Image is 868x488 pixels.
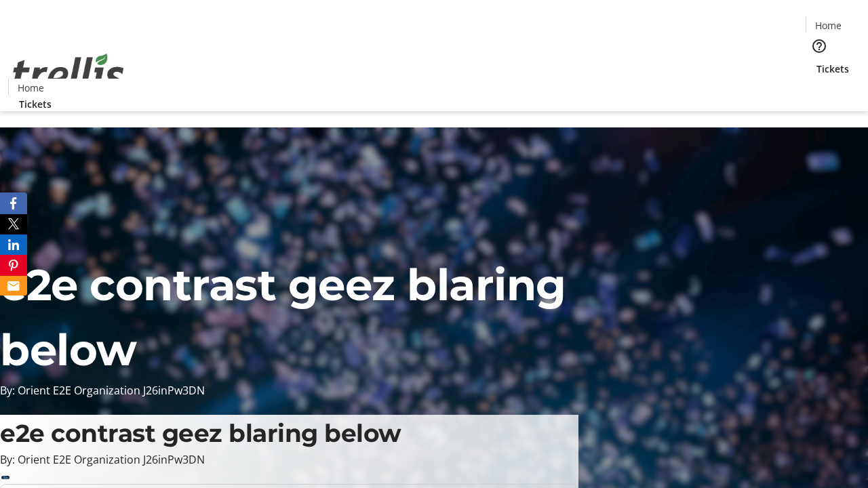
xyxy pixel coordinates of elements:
[806,33,833,60] button: Help
[806,76,833,103] button: Cart
[19,97,52,111] span: Tickets
[8,97,62,111] a: Tickets
[8,39,129,106] img: Orient E2E Organization J26inPw3DN's Logo
[806,62,860,76] a: Tickets
[18,81,44,95] span: Home
[9,81,52,95] a: Home
[816,62,849,76] span: Tickets
[806,18,850,33] a: Home
[815,18,842,33] span: Home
